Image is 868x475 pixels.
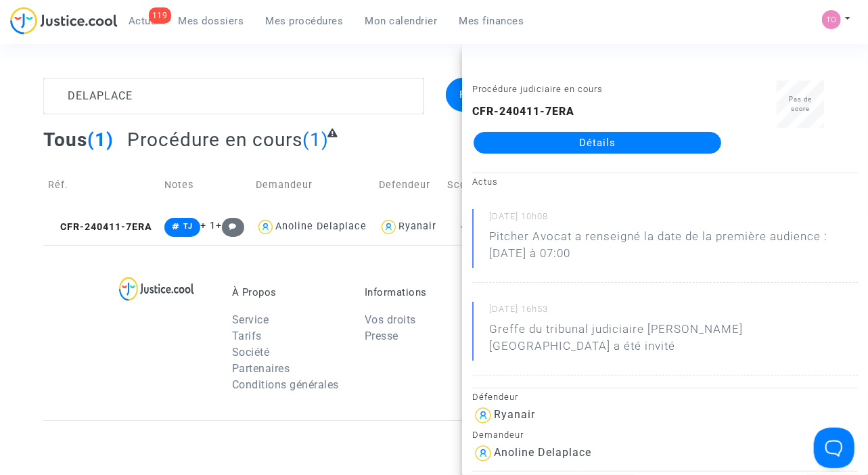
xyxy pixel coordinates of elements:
p: Informations [365,286,477,298]
a: Presse [365,330,398,342]
td: Demandeur [251,161,374,209]
div: Ryanair [398,221,436,232]
span: Filtrer par litige [460,89,541,101]
a: Mes procédures [255,11,355,31]
small: Procédure judiciaire en cours [472,84,603,94]
p: À Propos [232,286,344,298]
span: Mes procédures [266,15,344,27]
a: Service [232,313,269,326]
span: + [216,220,245,231]
img: icon-user.svg [472,443,494,464]
img: icon-user.svg [379,217,398,237]
a: 119Actus [118,11,168,31]
td: Defendeur [374,161,442,209]
a: Détails [474,132,721,154]
small: Défendeur [472,392,518,402]
span: - [461,221,464,233]
a: Conditions générales [232,378,339,391]
small: [DATE] 16h53 [489,303,858,321]
small: Actus [472,177,498,187]
span: (1) [302,129,329,151]
a: Vos droits [365,313,416,326]
img: fe1f3729a2b880d5091b466bdc4f5af5 [822,10,841,29]
div: Ryanair [494,408,535,421]
a: Tarifs [232,330,262,342]
span: + 1 [200,220,216,231]
small: [DATE] 10h08 [489,210,858,228]
small: Demandeur [472,430,524,440]
span: (1) [87,129,114,151]
iframe: Help Scout Beacon - Open [814,428,854,468]
span: Tous [43,129,87,151]
p: Pitcher Avocat a renseigné la date de la première audience : [DATE] à 07:00 [489,228,858,269]
td: Notes [160,161,251,209]
span: Mes dossiers [179,15,244,27]
span: Actus [129,15,157,27]
div: 119 [149,7,171,24]
a: Mes finances [449,11,535,31]
img: icon-user.svg [472,405,494,426]
b: CFR-240411-7ERA [472,105,574,118]
span: Mon calendrier [365,15,438,27]
span: Procédure en cours [127,129,302,151]
span: CFR-240411-7ERA [48,221,152,233]
div: Anoline Delaplace [275,221,367,232]
div: Anoline Delaplace [494,446,591,459]
td: Réf. [43,161,160,209]
a: Mon calendrier [355,11,449,31]
img: jc-logo.svg [10,7,118,35]
p: Greffe du tribunal judiciaire [PERSON_NAME][GEOGRAPHIC_DATA] a été invité [489,321,858,361]
span: Pas de score [789,95,812,112]
a: Partenaires [232,362,290,375]
img: icon-user.svg [256,217,275,237]
a: Mes dossiers [168,11,255,31]
td: Score [442,161,482,209]
img: logo-lg.svg [119,277,194,301]
span: TJ [183,222,193,231]
a: Société [232,346,270,359]
span: Mes finances [459,15,524,27]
